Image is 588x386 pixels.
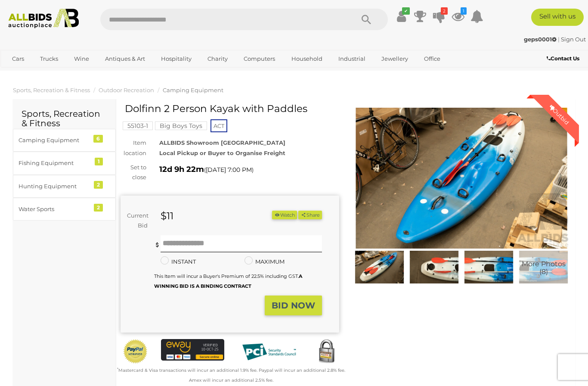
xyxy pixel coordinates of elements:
span: ACT [210,119,227,132]
i: ✔ [402,7,410,15]
span: ( ) [204,166,254,173]
h1: Dolfinn 2 Person Kayak with Paddles [125,103,337,114]
div: Outbid [539,95,579,134]
span: [DATE] 7:00 PM [206,166,252,174]
img: Dolfinn 2 Person Kayak with Paddles [352,108,571,249]
a: Cars [6,52,30,66]
a: Jewellery [376,52,414,66]
a: Sports [6,66,35,80]
a: Trucks [34,52,64,66]
strong: Local Pickup or Buyer to Organise Freight [159,149,285,156]
a: Water Sports 2 [13,198,116,221]
span: | [558,36,560,43]
a: Contact Us [547,54,582,63]
div: Hunting Equipment [19,181,90,191]
a: Antiques & Art [99,52,151,66]
img: Official PayPal Seal [123,339,148,364]
a: Sports, Recreation & Fitness [13,87,90,93]
a: 55103-1 [123,122,153,129]
a: Sign Out [561,36,586,43]
a: Fishing Equipment 1 [13,152,116,174]
mark: Big Boys Toys [155,121,207,130]
strong: ALLBIDS Showroom [GEOGRAPHIC_DATA] [159,139,285,146]
a: Camping Equipment [163,87,223,93]
span: More Photos (8) [522,260,566,275]
img: Dolfinn 2 Person Kayak with Paddles [409,251,459,283]
i: 1 [461,7,467,15]
a: Wine [68,52,95,66]
img: Dolfinn 2 Person Kayak with Paddles [354,251,405,283]
small: This Item will incur a Buyer's Premium of 22.5% including GST. [154,273,302,289]
img: Dolfinn 2 Person Kayak with Paddles [464,251,514,283]
div: Item location [114,138,153,158]
strong: $11 [161,210,173,222]
img: eWAY Payment Gateway [161,339,225,360]
div: 1 [95,158,103,165]
div: Current Bid [121,211,154,231]
a: Big Boys Toys [155,122,207,129]
a: Industrial [333,52,371,66]
a: 1 [452,9,464,24]
div: Water Sports [19,204,90,214]
img: Dolfinn 2 Person Kayak with Paddles [518,251,569,283]
a: geps0001 [524,36,558,43]
a: [GEOGRAPHIC_DATA] [40,66,112,80]
a: ✔ [395,9,408,24]
img: PCI DSS compliant [237,339,301,364]
h2: Sports, Recreation & Fitness [22,109,107,128]
div: 2 [94,204,103,212]
div: Fishing Equipment [19,158,90,168]
label: MAXIMUM [244,257,285,267]
i: 2 [441,7,448,15]
div: 2 [94,181,103,189]
b: A WINNING BID IS A BINDING CONTRACT [154,273,302,289]
label: INSTANT [161,257,196,267]
div: 6 [93,135,103,143]
a: Office [418,52,446,66]
div: Set to close [114,162,153,183]
img: Allbids.com.au [4,9,83,28]
button: BID NOW [265,296,322,316]
a: Household [286,52,328,66]
a: 2 [433,9,446,24]
a: Camping Equipment 6 [13,129,116,152]
button: Share [298,211,322,220]
div: Camping Equipment [19,135,90,145]
a: Hunting Equipment 2 [13,175,116,198]
strong: 12d 9h 22m [159,165,204,174]
a: Sell with us [531,9,584,26]
small: Mastercard & Visa transactions will incur an additional 1.9% fee. Paypal will incur an additional... [117,367,345,383]
strong: geps0001 [524,36,557,43]
button: Search [345,9,388,30]
a: Hospitality [155,52,197,66]
button: Watch [272,211,297,220]
img: Secured by Rapid SSL [314,339,339,364]
strong: BID NOW [272,300,315,311]
li: Watch this item [272,211,297,220]
a: Computers [238,52,281,66]
mark: 55103-1 [123,121,153,130]
a: Outdoor Recreation [99,87,154,93]
a: More Photos(8) [518,251,569,283]
a: Charity [202,52,233,66]
b: Contact Us [547,55,579,62]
